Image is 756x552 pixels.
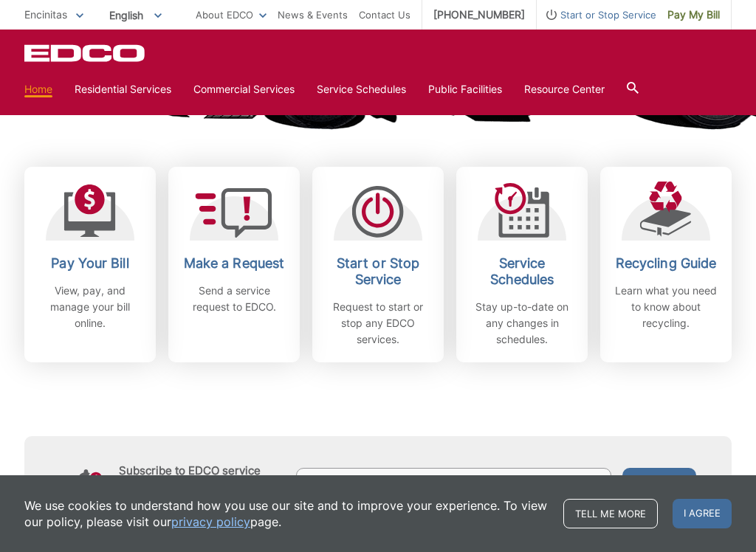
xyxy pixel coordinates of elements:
[622,468,696,500] button: Submit
[168,167,300,362] a: Make a Request Send a service request to EDCO.
[317,81,406,97] a: Service Schedules
[35,283,145,331] p: View, pay, and manage your bill online.
[323,255,433,288] h2: Start or Stop Service
[35,255,145,272] h2: Pay Your Bill
[278,7,348,23] a: News & Events
[467,255,577,288] h2: Service Schedules
[600,167,732,362] a: Recycling Guide Learn what you need to know about recycling.
[179,255,289,272] h2: Make a Request
[119,464,281,504] h4: Subscribe to EDCO service alerts, upcoming events & environmental news:
[24,44,147,62] a: EDCD logo. Return to the homepage.
[179,283,289,315] p: Send a service request to EDCO.
[428,81,502,97] a: Public Facilities
[673,499,732,528] span: I agree
[24,497,549,530] p: We use cookies to understand how you use our site and to improve your experience. To view our pol...
[196,7,267,23] a: About EDCO
[467,299,577,348] p: Stay up-to-date on any changes in schedules.
[611,255,721,272] h2: Recycling Guide
[24,81,52,97] a: Home
[193,81,295,97] a: Commercial Services
[296,468,611,500] input: Enter your email address...
[456,167,588,362] a: Service Schedules Stay up-to-date on any changes in schedules.
[98,3,173,27] span: English
[171,514,250,530] a: privacy policy
[24,8,67,21] span: Encinitas
[667,7,720,23] span: Pay My Bill
[24,167,156,362] a: Pay Your Bill View, pay, and manage your bill online.
[563,499,658,528] a: Tell me more
[323,299,433,348] p: Request to start or stop any EDCO services.
[359,7,410,23] a: Contact Us
[524,81,605,97] a: Resource Center
[611,283,721,331] p: Learn what you need to know about recycling.
[75,81,171,97] a: Residential Services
